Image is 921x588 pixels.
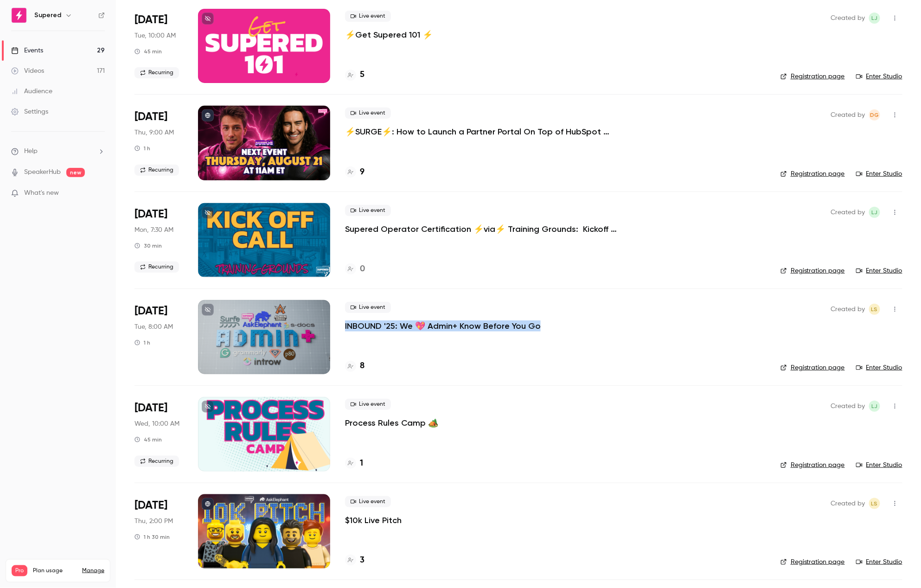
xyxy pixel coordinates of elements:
[869,13,880,24] span: Lindsay John
[831,109,865,121] span: Created by
[134,419,179,428] span: Wed, 10:00 AM
[345,224,623,235] a: Supered Operator Certification ⚡️via⚡️ Training Grounds: Kickoff Call
[345,69,365,81] a: 5
[134,9,183,83] div: Aug 19 Tue, 12:00 PM (America/New York)
[345,29,433,40] a: ⚡️Get Supered 101 ⚡️
[831,401,865,412] span: Created by
[24,188,59,198] span: What's new
[134,145,150,152] div: 1 h
[134,128,174,137] span: Thu, 9:00 AM
[134,13,167,27] span: [DATE]
[134,242,162,249] div: 30 min
[869,401,880,412] span: Lindsay John
[345,515,402,526] a: $10k Live Pitch
[780,557,845,567] a: Registration page
[94,189,105,198] iframe: Noticeable Trigger
[869,109,880,121] span: D'Ana Guiloff
[134,322,173,332] span: Tue, 8:00 AM
[134,494,183,569] div: Aug 28 Thu, 2:00 PM (America/Denver)
[34,11,61,20] h6: Supered
[134,165,179,176] span: Recurring
[345,320,541,332] a: INBOUND '25: We 💖 Admin+ Know Before You Go
[360,457,363,470] h4: 1
[856,557,902,567] a: Enter Studio
[11,107,48,116] div: Settings
[134,67,179,78] span: Recurring
[134,203,183,277] div: Aug 25 Mon, 9:30 AM (America/New York)
[11,46,43,55] div: Events
[134,106,183,180] div: Aug 21 Thu, 11:00 AM (America/New York)
[869,498,880,509] span: Lindsey Smith
[134,401,167,415] span: [DATE]
[345,399,391,410] span: Live event
[871,304,878,315] span: LS
[345,496,391,507] span: Live event
[780,72,845,81] a: Registration page
[345,457,363,470] a: 1
[345,166,365,179] a: 9
[856,266,902,275] a: Enter Studio
[869,207,880,218] span: Lindsay John
[360,360,365,372] h4: 8
[345,302,391,313] span: Live event
[12,565,27,576] span: Pro
[345,360,365,372] a: 8
[360,69,365,81] h4: 5
[345,554,365,567] a: 3
[360,263,365,275] h4: 0
[831,304,865,315] span: Created by
[134,339,150,346] div: 1 h
[11,87,52,96] div: Audience
[360,166,365,179] h4: 9
[780,460,845,470] a: Registration page
[856,363,902,372] a: Enter Studio
[345,205,391,216] span: Live event
[11,147,105,156] li: help-dropdown-opener
[869,304,880,315] span: Lindsey Smith
[134,31,176,40] span: Tue, 10:00 AM
[134,48,162,55] div: 45 min
[856,460,902,470] a: Enter Studio
[134,304,167,319] span: [DATE]
[870,109,879,121] span: DG
[345,417,438,428] a: Process Rules Camp 🏕️
[134,262,179,273] span: Recurring
[831,498,865,509] span: Created by
[345,108,391,119] span: Live event
[134,109,167,124] span: [DATE]
[780,363,845,372] a: Registration page
[831,13,865,24] span: Created by
[856,169,902,179] a: Enter Studio
[134,456,179,467] span: Recurring
[856,72,902,81] a: Enter Studio
[872,401,878,412] span: LJ
[134,397,183,471] div: Aug 27 Wed, 12:00 PM (America/New York)
[134,517,173,526] span: Thu, 2:00 PM
[24,167,61,177] a: SpeakerHub
[134,300,183,374] div: Aug 26 Tue, 8:00 AM (America/Denver)
[82,567,104,575] a: Manage
[134,533,170,541] div: 1 h 30 min
[11,66,44,76] div: Videos
[66,168,85,177] span: new
[134,225,173,235] span: Mon, 7:30 AM
[872,207,878,218] span: LJ
[24,147,38,156] span: Help
[345,263,365,275] a: 0
[780,169,845,179] a: Registration page
[345,126,623,137] a: ⚡️SURGE⚡️: How to Launch a Partner Portal On Top of HubSpot w/Introw
[134,498,167,513] span: [DATE]
[831,207,865,218] span: Created by
[33,567,77,575] span: Plan usage
[345,11,391,22] span: Live event
[360,554,365,567] h4: 3
[780,266,845,275] a: Registration page
[871,498,878,509] span: LS
[12,8,26,23] img: Supered
[872,13,878,24] span: LJ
